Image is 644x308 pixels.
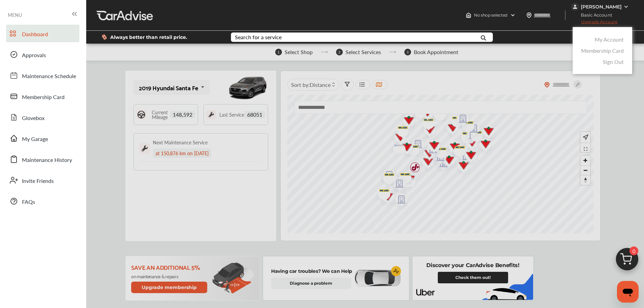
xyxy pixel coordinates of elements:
[629,246,638,255] span: 0
[6,25,79,42] a: Dashboard
[22,93,65,102] span: Membership Card
[235,34,282,40] div: Search for a service
[22,198,35,207] span: FAQs
[595,35,624,43] a: My Account
[22,135,48,144] span: My Garage
[6,150,79,168] a: Maintenance History
[8,12,22,18] span: MENU
[6,192,79,210] a: FAQs
[22,177,54,186] span: Invite Friends
[6,46,79,63] a: Approvals
[6,88,79,105] a: Membership Card
[603,58,624,66] a: Sign Out
[6,129,79,147] a: My Garage
[581,47,624,54] a: Membership Card
[102,34,107,40] img: dollor_label_vector.a70140d1.svg
[6,67,79,84] a: Maintenance Schedule
[22,30,48,39] span: Dashboard
[6,109,79,126] a: Glovebox
[22,156,72,165] span: Maintenance History
[110,35,187,40] span: Always better than retail price.
[611,245,643,277] img: cart_icon.3d0951e8.svg
[6,171,79,189] a: Invite Friends
[22,72,76,81] span: Maintenance Schedule
[617,281,639,303] iframe: Button to launch messaging window
[22,114,45,123] span: Glovebox
[22,51,46,60] span: Approvals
